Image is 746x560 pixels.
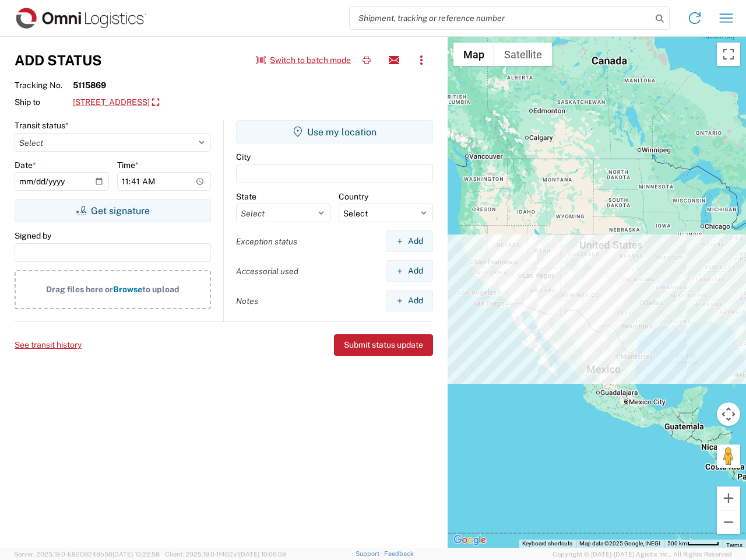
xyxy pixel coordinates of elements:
[236,296,258,306] label: Notes
[15,120,69,131] label: Transit status
[236,236,297,247] label: Exception status
[165,551,286,558] span: Client: 2025.19.0-1f462a1
[339,191,368,202] label: Country
[717,487,740,510] button: Zoom in
[112,551,160,558] span: [DATE] 10:22:58
[667,540,687,547] span: 500 km
[384,550,414,557] a: Feedback
[350,7,652,29] input: Shipment, tracking or reference number
[15,160,36,170] label: Date
[453,43,494,66] button: Show street map
[451,533,489,548] img: Google
[14,551,160,558] span: Server: 2025.19.0-b9208248b56
[334,334,433,356] button: Submit status update
[73,80,106,90] strong: 5115869
[15,52,102,69] h3: Add Status
[356,550,385,557] a: Support
[726,542,743,548] a: Terms
[46,285,113,294] span: Drag files here or
[236,191,256,202] label: State
[236,266,298,276] label: Accessorial used
[522,540,572,548] button: Keyboard shortcuts
[451,533,489,548] a: Open this area in Google Maps (opens a new window)
[386,290,433,311] button: Add
[717,444,740,468] button: Drag Pegman onto the map to open Street View
[142,285,180,294] span: to upload
[239,551,286,558] span: [DATE] 10:06:59
[113,285,142,294] span: Browse
[15,97,73,107] span: Ship to
[386,230,433,252] button: Add
[236,120,433,143] button: Use my location
[717,43,740,66] button: Toggle fullscreen view
[15,230,51,241] label: Signed by
[386,260,433,282] button: Add
[15,335,82,355] button: See transit history
[15,80,73,90] span: Tracking No.
[664,540,723,548] button: Map Scale: 500 km per 51 pixels
[256,51,351,70] button: Switch to batch mode
[579,540,660,547] span: Map data ©2025 Google, INEGI
[553,549,732,559] span: Copyright © [DATE]-[DATE] Agistix Inc., All Rights Reserved
[717,510,740,534] button: Zoom out
[494,43,552,66] button: Show satellite imagery
[73,93,159,113] a: [STREET_ADDRESS]
[117,160,139,170] label: Time
[15,199,211,222] button: Get signature
[236,152,251,162] label: City
[717,402,740,426] button: Map camera controls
